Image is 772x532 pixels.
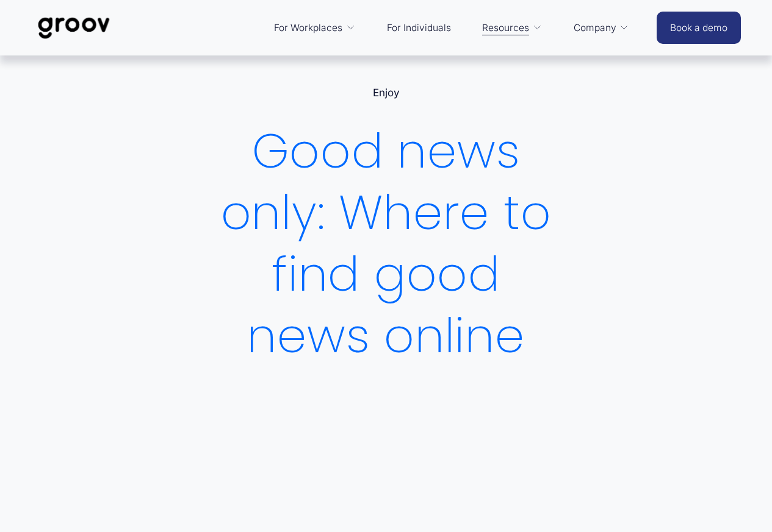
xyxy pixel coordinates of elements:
[476,13,548,43] a: folder dropdown
[31,8,117,48] img: Groov | Workplace Science Platform | Unlock Performance | Drive Results
[657,12,741,44] a: Book a demo
[268,13,361,43] a: folder dropdown
[274,20,342,37] span: For Workplaces
[568,13,635,43] a: folder dropdown
[373,87,400,99] a: Enjoy
[381,13,457,43] a: For Individuals
[574,20,616,37] span: Company
[482,20,529,37] span: Resources
[209,120,564,366] h1: Good news only: Where to find good news online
